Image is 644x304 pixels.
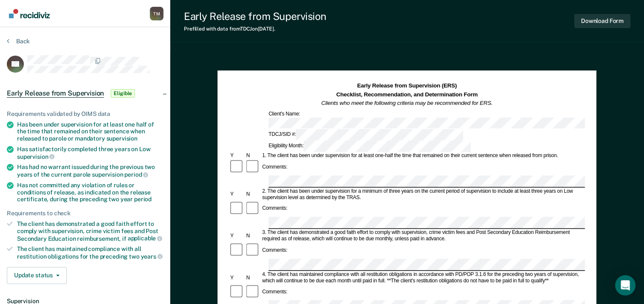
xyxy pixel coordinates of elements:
[9,9,50,18] img: Recidiviz
[229,191,245,197] div: Y
[261,289,289,296] div: Comments:
[17,245,163,260] div: The client has maintained compliance with all restitution obligations for the preceding two
[245,275,261,281] div: N
[245,153,261,159] div: N
[574,14,630,28] button: Download Form
[134,196,152,203] span: period
[7,267,67,284] button: Update status
[261,271,585,284] div: 4. The client has maintained compliance with all restitution obligations in accordance with PD/PO...
[267,141,472,152] div: Eligibility Month:
[150,7,163,20] button: Profile dropdown button
[357,83,457,89] strong: Early Release from Supervision (ERS)
[17,153,54,160] span: supervision
[184,10,326,23] div: Early Release from Supervision
[7,110,163,118] div: Requirements validated by OIMS data
[128,235,162,242] span: applicable
[261,247,289,253] div: Comments:
[184,26,326,32] div: Prefilled with data from TDCJ on [DATE] .
[261,164,289,170] div: Comments:
[17,220,163,242] div: The client has demonstrated a good faith effort to comply with supervision, crime victim fees and...
[261,230,585,242] div: 3. The client has demonstrated a good faith effort to comply with supervision, crime victim fees ...
[615,275,635,296] div: Open Intercom Messenger
[7,37,30,45] button: Back
[261,153,585,159] div: 1. The client has been under supervision for at least one-half the time that remained on their cu...
[321,100,493,106] em: Clients who meet the following criteria may be recommended for ERS.
[7,210,163,217] div: Requirements to check
[261,205,289,212] div: Comments:
[150,7,163,20] div: T M
[124,171,148,178] span: period
[229,233,245,239] div: Y
[261,188,585,201] div: 2. The client has been under supervision for a minimum of three years on the current period of su...
[229,153,245,159] div: Y
[17,163,163,178] div: Has had no warrant issued during the previous two years of the current parole supervision
[229,275,245,281] div: Y
[17,182,163,203] div: Has not committed any violation of rules or conditions of release, as indicated on the release ce...
[7,89,104,98] span: Early Release from Supervision
[336,91,478,98] strong: Checklist, Recommendation, and Determination Form
[17,121,163,142] div: Has been under supervision for at least one half of the time that remained on their sentence when...
[245,233,261,239] div: N
[141,253,163,260] span: years
[17,146,163,160] div: Has satisfactorily completed three years on Low
[106,135,137,142] span: supervision
[267,129,464,141] div: TDCJ/SID #:
[111,89,135,98] span: Eligible
[245,191,261,197] div: N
